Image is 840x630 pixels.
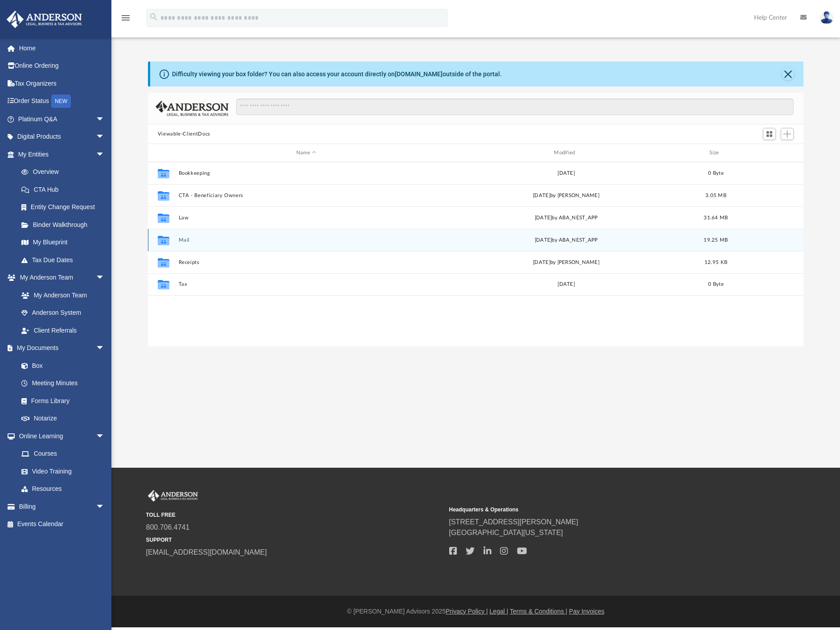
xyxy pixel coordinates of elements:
[12,304,114,322] a: Anderson System
[96,110,114,128] span: arrow_drop_down
[438,192,694,200] div: [DATE] by [PERSON_NAME]
[12,181,118,198] a: CTA Hub
[705,193,726,198] span: 3.05 MB
[438,214,694,222] div: [DATE] by ABA_NEST_APP
[178,237,434,243] button: Mail
[178,193,434,198] button: CTA - Beneficiary Owners
[172,70,502,79] div: Difficulty viewing your box folder? You can also access your account directly on outside of the p...
[12,251,118,269] a: Tax Due Dates
[12,445,114,463] a: Courses
[569,608,604,615] a: Pay Invoices
[12,163,118,181] a: Overview
[6,515,118,533] a: Events Calendar
[446,608,488,615] a: Privacy Policy |
[120,12,131,23] i: menu
[490,608,508,615] a: Legal |
[510,608,567,615] a: Terms & Conditions |
[178,149,434,157] div: Name
[111,607,840,616] div: © [PERSON_NAME] Advisors 2025
[96,339,114,358] span: arrow_drop_down
[4,11,85,28] img: Anderson Advisors Platinum Portal
[6,339,114,357] a: My Documentsarrow_drop_down
[96,498,114,516] span: arrow_drop_down
[438,259,694,267] div: [DATE] by [PERSON_NAME]
[12,216,118,234] a: Binder Walkthrough
[12,198,118,216] a: Entity Change Request
[12,410,114,428] a: Notarize
[6,57,118,75] a: Online Ordering
[698,149,733,157] div: Size
[120,17,131,23] a: menu
[12,392,109,410] a: Forms Library
[178,215,434,221] button: Law
[449,518,578,526] a: [STREET_ADDRESS][PERSON_NAME]
[96,128,114,146] span: arrow_drop_down
[148,162,804,346] div: grid
[236,99,794,115] input: Search files and folders
[178,281,434,287] button: Tax
[763,128,776,140] button: Switch to Grid View
[781,128,794,140] button: Add
[820,11,833,24] img: User Pic
[178,259,434,265] button: Receipts
[438,236,694,244] div: [DATE] by ABA_NEST_APP
[12,462,109,480] a: Video Training
[158,130,210,138] button: Viewable-ClientDocs
[149,12,159,22] i: search
[146,536,443,544] small: SUPPORT
[146,523,190,531] a: 800.706.4741
[705,260,727,265] span: 12.95 KB
[178,170,434,176] button: Bookkeeping
[146,490,200,502] img: Anderson Advisors Platinum Portal
[6,498,118,515] a: Billingarrow_drop_down
[96,427,114,445] span: arrow_drop_down
[12,234,114,251] a: My Blueprint
[12,375,114,392] a: Meeting Minutes
[782,68,794,80] button: Close
[146,548,267,556] a: [EMAIL_ADDRESS][DOMAIN_NAME]
[6,110,118,128] a: Platinum Q&Aarrow_drop_down
[96,145,114,164] span: arrow_drop_down
[12,357,109,375] a: Box
[6,269,114,287] a: My Anderson Teamarrow_drop_down
[438,280,694,288] div: [DATE]
[152,149,174,157] div: id
[449,529,563,536] a: [GEOGRAPHIC_DATA][US_STATE]
[438,149,694,157] div: Modified
[6,145,118,163] a: My Entitiesarrow_drop_down
[708,171,724,176] span: 0 Byte
[704,215,728,220] span: 31.64 MB
[704,238,728,243] span: 19.25 MB
[708,282,724,287] span: 0 Byte
[6,39,118,57] a: Home
[146,511,443,519] small: TOLL FREE
[6,128,118,146] a: Digital Productsarrow_drop_down
[51,95,71,108] div: NEW
[395,70,443,78] a: [DOMAIN_NAME]
[12,480,114,498] a: Resources
[6,74,118,92] a: Tax Organizers
[6,92,118,111] a: Order StatusNEW
[96,269,114,287] span: arrow_drop_down
[738,149,800,157] div: id
[12,321,114,339] a: Client Referrals
[438,169,694,177] div: [DATE]
[449,506,746,514] small: Headquarters & Operations
[12,286,109,304] a: My Anderson Team
[6,427,114,445] a: Online Learningarrow_drop_down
